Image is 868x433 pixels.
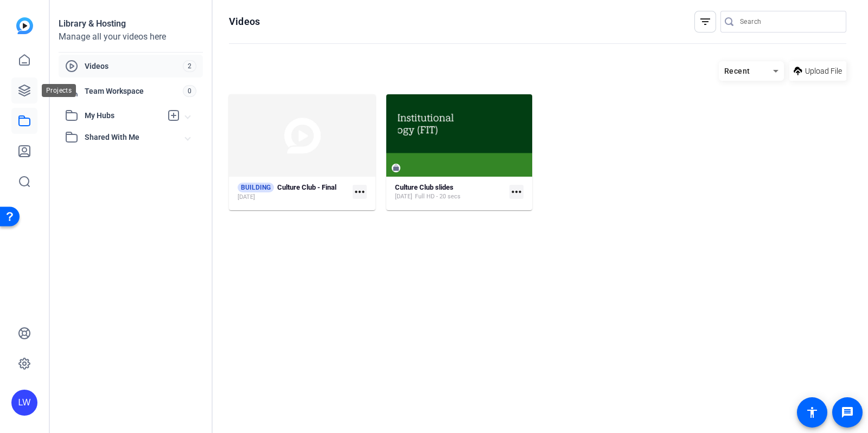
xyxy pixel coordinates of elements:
mat-expansion-panel-header: Shared With Me [59,126,203,148]
span: [DATE] [238,193,255,202]
h1: Videos [229,15,260,28]
span: BUILDING [238,183,274,192]
span: Upload File [805,66,842,77]
span: Recent [724,67,750,75]
mat-icon: more_horiz [353,185,367,199]
span: My Hubs [85,110,162,121]
mat-icon: filter_list [699,15,712,28]
span: [DATE] [395,192,412,201]
input: Search [740,15,838,28]
div: LW [11,390,37,416]
span: Team Workspace [85,86,183,96]
span: Videos [85,61,183,72]
img: blue-gradient.svg [16,17,33,34]
strong: Culture Club slides [395,183,454,191]
div: Library & Hosting [59,17,203,30]
span: 2 [183,60,196,72]
span: Full HD - 20 secs [415,192,461,201]
strong: Culture Club - Final [277,183,336,191]
a: BUILDINGCulture Club - Final[DATE] [238,183,348,202]
button: Upload File [789,61,846,81]
span: Shared With Me [85,132,186,143]
mat-expansion-panel-header: My Hubs [59,105,203,126]
mat-icon: more_horiz [509,185,524,199]
span: 0 [183,85,196,97]
mat-icon: message [841,406,854,419]
div: Projects [42,84,76,97]
mat-icon: accessibility [806,406,819,419]
a: Culture Club slides[DATE]Full HD - 20 secs [395,183,506,201]
div: Manage all your videos here [59,30,203,43]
